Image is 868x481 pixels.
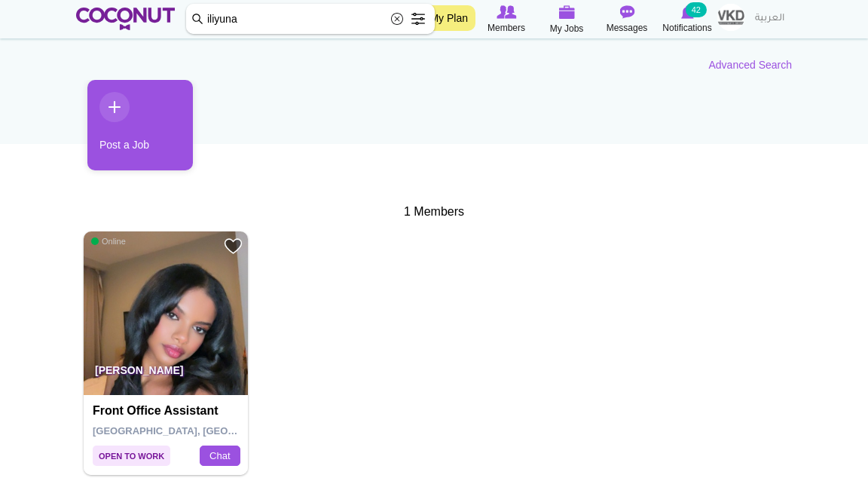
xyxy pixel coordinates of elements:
h4: Front office assistant [93,404,243,418]
a: Messages Messages [597,4,657,35]
p: [PERSON_NAME] [84,353,248,395]
a: Notifications Notifications 42 [657,4,717,35]
img: Messages [619,5,634,19]
a: Add to Favourites [224,237,243,256]
span: Open to Work [93,446,170,466]
small: 42 [686,2,707,17]
div: 1 Members [76,204,792,221]
span: Messages [607,20,648,35]
img: Browse Members [497,5,516,19]
a: Browse Members Members [476,4,536,35]
a: Chat [200,446,240,467]
img: Notifications [681,5,694,19]
span: Members [487,20,525,35]
a: Post a Job [87,80,193,170]
input: Search members by role or city [186,4,435,34]
span: My Jobs [550,21,584,36]
a: Advanced Search [708,57,792,72]
img: Home [76,8,175,30]
a: My Jobs My Jobs [536,4,597,36]
span: [GEOGRAPHIC_DATA], [GEOGRAPHIC_DATA] [93,425,307,437]
a: My Plan [422,5,475,31]
span: Online [91,236,126,247]
a: العربية [747,4,792,34]
span: Notifications [662,20,711,35]
li: 1 / 1 [76,80,182,182]
img: My Jobs [558,5,575,19]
